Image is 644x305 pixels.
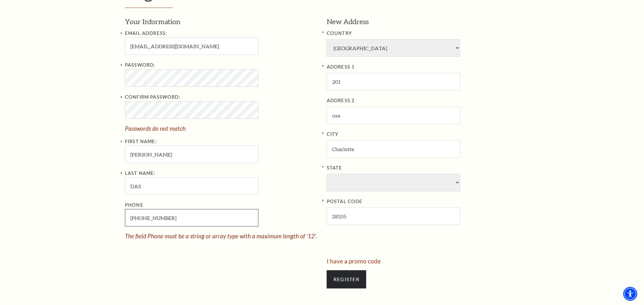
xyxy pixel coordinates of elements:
label: State [327,164,519,172]
input: ADDRESS 1 [327,73,460,90]
input: Email Address: [125,37,258,55]
label: Confirm Password: [125,94,181,100]
label: Last Name: [125,170,156,176]
label: Password: [125,62,155,68]
input: ADDRESS 2 [327,107,460,124]
label: ADDRESS 1 [327,63,519,71]
label: City [327,130,519,138]
span: Passwords do not match [125,125,186,132]
label: POSTAL CODE [327,198,519,206]
label: Phone [125,202,143,208]
label: Email Address: [125,30,167,36]
label: First Name: [125,139,157,144]
label: COUNTRY [327,30,519,37]
a: I have a promo code [327,257,381,265]
h3: Your Information [125,17,317,27]
div: Accessibility Menu [623,287,637,301]
label: ADDRESS 2 [327,97,519,105]
input: POSTAL CODE [327,208,460,225]
h3: New Address [327,17,519,27]
input: City [327,140,460,158]
span: The field Phone must be a string or array type with a maximum length of '12'. [125,232,317,240]
input: Submit button [327,270,366,288]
